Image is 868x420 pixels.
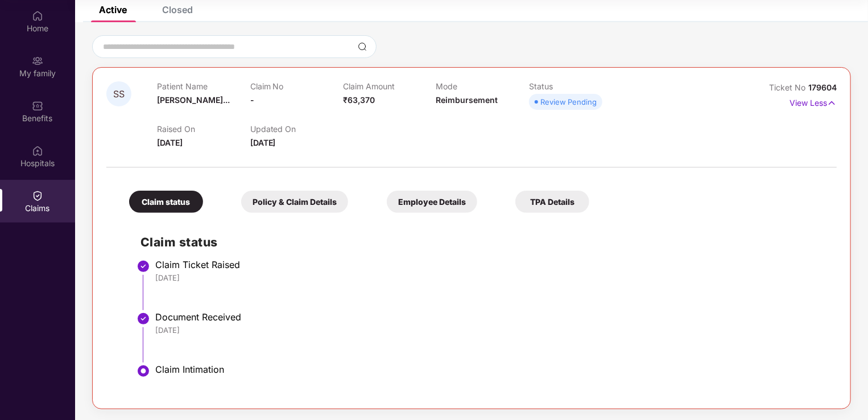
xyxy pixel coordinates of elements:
p: Mode [436,81,529,91]
div: Policy & Claim Details [241,191,348,213]
p: View Less [790,94,837,109]
div: Closed [162,4,193,15]
p: Claim No [250,81,343,91]
span: [DATE] [250,138,276,147]
div: Employee Details [387,191,477,213]
img: svg+xml;base64,PHN2ZyBpZD0iQmVuZWZpdHMiIHhtbG5zPSJodHRwOi8vd3d3LnczLm9yZy8yMDAwL3N2ZyIgd2lkdGg9Ij... [32,100,43,112]
div: Document Received [155,311,825,323]
img: svg+xml;base64,PHN2ZyBpZD0iU3RlcC1Eb25lLTMyeDMyIiB4bWxucz0iaHR0cDovL3d3dy53My5vcmcvMjAwMC9zdmciIH... [137,260,150,273]
div: [DATE] [155,273,825,283]
span: [PERSON_NAME]... [157,95,230,105]
div: Claim status [129,191,203,213]
img: svg+xml;base64,PHN2ZyB4bWxucz0iaHR0cDovL3d3dy53My5vcmcvMjAwMC9zdmciIHdpZHRoPSIxNyIgaGVpZ2h0PSIxNy... [827,97,837,109]
div: Review Pending [540,96,597,108]
p: Claim Amount [343,81,436,91]
img: svg+xml;base64,PHN2ZyBpZD0iSG9tZSIgeG1sbnM9Imh0dHA6Ly93d3cudzMub3JnLzIwMDAvc3ZnIiB3aWR0aD0iMjAiIG... [32,10,43,22]
img: svg+xml;base64,PHN2ZyBpZD0iSG9zcGl0YWxzIiB4bWxucz0iaHR0cDovL3d3dy53My5vcmcvMjAwMC9zdmciIHdpZHRoPS... [32,145,43,157]
p: Updated On [250,124,343,134]
span: - [250,95,254,105]
div: Claim Ticket Raised [155,259,825,270]
span: Ticket No [769,83,808,92]
div: Claim Intimation [155,364,825,375]
span: SS [113,89,125,99]
img: svg+xml;base64,PHN2ZyBpZD0iU3RlcC1BY3RpdmUtMzJ4MzIiIHhtbG5zPSJodHRwOi8vd3d3LnczLm9yZy8yMDAwL3N2Zy... [137,364,150,378]
img: svg+xml;base64,PHN2ZyBpZD0iQ2xhaW0iIHhtbG5zPSJodHRwOi8vd3d3LnczLm9yZy8yMDAwL3N2ZyIgd2lkdGg9IjIwIi... [32,190,43,201]
h2: Claim status [140,233,825,252]
span: [DATE] [157,138,183,147]
span: ₹63,370 [343,95,375,105]
p: Raised On [157,124,250,134]
img: svg+xml;base64,PHN2ZyB3aWR0aD0iMjAiIGhlaWdodD0iMjAiIHZpZXdCb3g9IjAgMCAyMCAyMCIgZmlsbD0ibm9uZSIgeG... [32,55,43,67]
span: Reimbursement [436,95,498,105]
p: Patient Name [157,81,250,91]
div: TPA Details [515,191,589,213]
img: svg+xml;base64,PHN2ZyBpZD0iU3RlcC1Eb25lLTMyeDMyIiB4bWxucz0iaHR0cDovL3d3dy53My5vcmcvMjAwMC9zdmciIH... [137,312,150,326]
img: svg+xml;base64,PHN2ZyBpZD0iU2VhcmNoLTMyeDMyIiB4bWxucz0iaHR0cDovL3d3dy53My5vcmcvMjAwMC9zdmciIHdpZH... [358,42,367,51]
span: 179604 [808,83,837,92]
p: Status [529,81,622,91]
div: [DATE] [155,325,825,335]
div: Active [99,4,127,15]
